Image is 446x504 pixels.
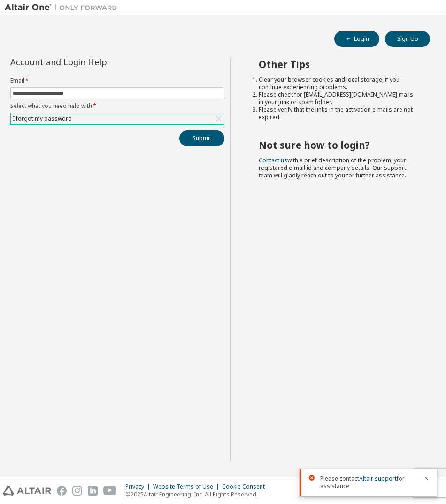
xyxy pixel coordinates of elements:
div: Website Terms of Use [153,483,222,490]
button: Submit [179,130,224,146]
li: Please verify that the links in the activation e-mails are not expired. [259,106,413,121]
h2: Other Tips [259,58,413,70]
p: © 2025 Altair Engineering, Inc. All Rights Reserved. [125,490,270,498]
img: youtube.svg [103,486,117,496]
a: Contact us [259,156,287,164]
h2: Not sure how to login? [259,139,413,151]
span: Please contact for assistance. [320,475,418,490]
span: with a brief description of the problem, your registered e-mail id and company details. Our suppo... [259,156,406,179]
label: Email [10,77,224,84]
div: Account and Login Help [10,58,182,66]
li: Please check for [EMAIL_ADDRESS][DOMAIN_NAME] mails in your junk or spam folder. [259,91,413,106]
img: linkedin.svg [88,486,98,496]
div: I forgot my password [11,114,73,124]
a: Altair support [359,474,397,482]
div: I forgot my password [11,113,224,124]
div: Privacy [125,483,153,490]
div: Cookie Consent [222,483,270,490]
button: Sign Up [385,31,430,47]
img: Altair One [5,3,122,12]
img: instagram.svg [72,486,82,496]
img: facebook.svg [57,486,67,496]
li: Clear your browser cookies and local storage, if you continue experiencing problems. [259,76,413,91]
button: Login [334,31,379,47]
img: altair_logo.svg [3,486,51,496]
label: Select what you need help with [10,102,224,110]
